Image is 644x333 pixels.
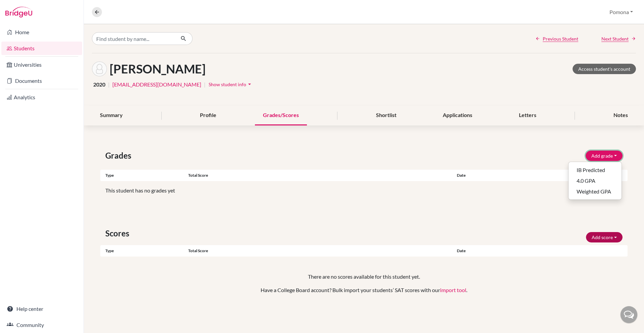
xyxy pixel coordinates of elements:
[1,42,82,55] a: Students
[1,25,82,39] a: Home
[92,32,175,45] input: Find student by name...
[15,5,29,11] span: Help
[606,6,636,18] button: Pomona
[93,80,105,89] span: 2020
[110,62,206,76] h1: [PERSON_NAME]
[435,106,480,125] div: Applications
[452,248,540,254] div: Date
[601,35,636,42] a: Next Student
[188,248,452,254] div: Total score
[440,287,466,293] a: import tool
[1,74,82,88] a: Documents
[204,80,206,89] span: |
[452,172,584,178] div: Date
[573,64,636,74] a: Access student's account
[188,172,452,178] div: Total score
[246,81,253,88] i: arrow_drop_down
[192,106,224,125] div: Profile
[100,248,188,254] div: Type
[209,81,246,87] span: Show student info
[92,106,131,125] div: Summary
[121,273,606,281] p: There are no scores available for this student yet.
[535,35,578,42] a: Previous Student
[105,150,134,162] span: Grades
[108,80,110,89] span: |
[100,172,188,178] div: Type
[208,79,253,90] button: Show student infoarrow_drop_down
[569,165,622,175] button: IB Predicted
[255,106,307,125] div: Grades/Scores
[92,61,107,76] img: Karen Agaba's avatar
[586,232,623,242] button: Add score
[105,227,132,239] span: Scores
[511,106,544,125] div: Letters
[601,35,629,42] span: Next Student
[368,106,405,125] div: Shortlist
[1,318,82,332] a: Community
[543,35,578,42] span: Previous Student
[569,186,622,197] button: Weighted GPA
[1,302,82,316] a: Help center
[586,151,623,161] button: Add grade
[1,91,82,104] a: Analytics
[112,80,201,89] a: [EMAIL_ADDRESS][DOMAIN_NAME]
[105,186,623,195] p: This student has no grades yet
[569,175,622,186] button: 4.0 GPA
[5,7,32,17] img: Bridge-U
[605,106,636,125] div: Notes
[1,58,82,71] a: Universities
[121,286,606,294] p: Have a College Board account? Bulk import your students’ SAT scores with our .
